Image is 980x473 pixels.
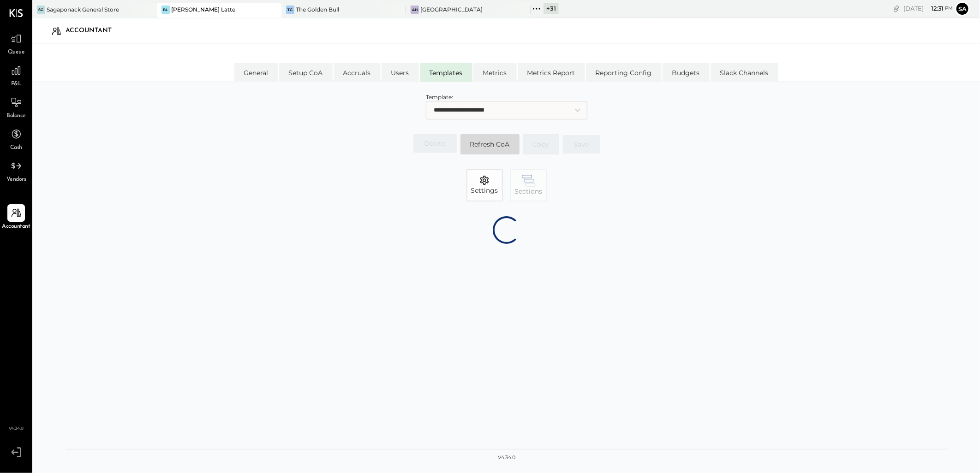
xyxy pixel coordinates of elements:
button: Sa [955,1,970,16]
a: Vendors [0,157,32,184]
div: + 31 [544,3,559,14]
button: Sections [510,169,547,201]
span: Sections [515,187,543,196]
div: Accountant [66,24,121,38]
li: Templates [420,63,472,82]
li: Setup CoA [279,63,333,82]
div: BL [161,6,170,14]
div: v 4.34.0 [498,454,515,461]
span: Accountant [2,223,30,231]
a: Balance [0,94,32,120]
a: P&L [0,62,32,89]
a: Cash [0,125,32,152]
a: Queue [0,30,32,57]
button: Copy [523,134,559,154]
span: Balance [6,112,26,120]
button: Save [563,135,600,154]
div: copy link [892,4,901,13]
div: SG [37,6,45,14]
div: The Golden Bull [296,6,339,13]
span: Vendors [6,176,26,184]
div: [GEOGRAPHIC_DATA] [420,6,483,13]
div: [DATE] [903,4,953,13]
li: Metrics [473,63,517,82]
li: Slack Channels [711,63,778,82]
span: Settings [471,186,498,195]
span: Queue [8,48,25,57]
li: Reporting Config [586,63,662,82]
div: AH [411,6,419,14]
li: Budgets [663,63,710,82]
div: [PERSON_NAME] Latte [171,6,235,13]
button: Settings [466,169,503,201]
li: Accruals [334,63,381,82]
button: Delete [413,134,457,153]
li: Users [382,63,419,82]
a: Accountant [0,204,32,231]
button: Refresh CoA [460,134,520,154]
span: Template: [426,94,453,101]
span: P&L [11,80,22,89]
div: TG [286,6,294,14]
span: Cash [10,144,22,152]
li: General [234,63,278,82]
li: Metrics Report [518,63,585,82]
div: Sagaponack General Store [47,6,119,13]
